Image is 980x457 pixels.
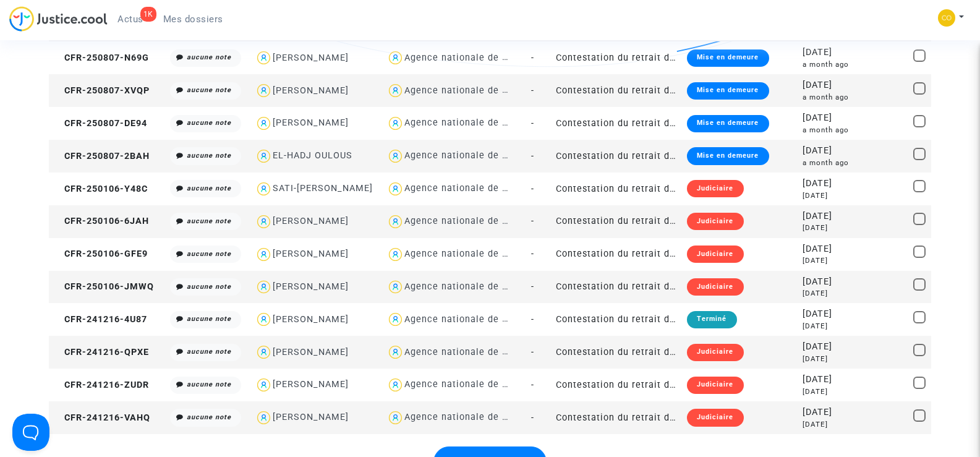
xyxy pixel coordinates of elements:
i: aucune note [187,217,231,225]
span: CFR-250106-JMWQ [53,281,154,292]
img: icon-user.svg [255,147,273,165]
div: [DATE] [803,79,853,92]
span: - [531,184,534,194]
img: icon-user.svg [386,409,404,427]
img: icon-user.svg [255,114,273,132]
td: Contestation du retrait de [PERSON_NAME] par l'ANAH (mandataire) [552,107,683,140]
div: [DATE] [803,190,853,201]
span: - [531,347,534,357]
div: Judiciaire [687,344,743,361]
div: [DATE] [803,321,853,331]
span: - [531,281,534,292]
div: a month ago [803,158,853,168]
div: Judiciaire [687,409,743,426]
div: [PERSON_NAME] [273,347,349,357]
span: - [531,412,534,423]
img: icon-user.svg [386,147,404,165]
i: aucune note [187,184,231,192]
img: 84a266a8493598cb3cce1313e02c3431 [938,9,955,27]
img: icon-user.svg [255,343,273,361]
img: icon-user.svg [386,376,404,394]
span: - [531,118,534,129]
div: Agence nationale de l'habitat [404,183,540,194]
div: [DATE] [803,46,853,59]
span: CFR-250807-2BAH [53,151,150,161]
td: Contestation du retrait de [PERSON_NAME] par l'ANAH (mandataire) [552,271,683,304]
div: [DATE] [803,242,853,256]
div: Agence nationale de l'habitat [404,412,540,422]
div: Judiciaire [687,246,743,263]
a: Mes dossiers [153,10,233,28]
i: aucune note [187,380,231,388]
div: [PERSON_NAME] [273,314,349,325]
i: aucune note [187,152,231,160]
img: icon-user.svg [255,278,273,296]
img: icon-user.svg [386,114,404,132]
span: - [531,216,534,226]
div: Terminé [687,311,736,328]
div: [PERSON_NAME] [273,53,349,63]
div: [DATE] [803,340,853,354]
div: [DATE] [803,210,853,223]
span: CFR-250807-N69G [53,53,149,63]
span: CFR-241216-ZUDR [53,380,149,390]
span: CFR-241216-4U87 [53,314,147,325]
td: Contestation du retrait de [PERSON_NAME] par l'ANAH (mandataire) [552,74,683,107]
span: CFR-250106-6JAH [53,216,149,226]
img: icon-user.svg [386,82,404,100]
div: [DATE] [803,354,853,364]
div: Agence nationale de l'habitat [404,347,540,357]
span: CFR-241216-QPXE [53,347,149,357]
div: Agence nationale de l'habitat [404,379,540,390]
div: Agence nationale de l'habitat [404,249,540,259]
td: Contestation du retrait de [PERSON_NAME] par l'ANAH (mandataire) [552,336,683,369]
div: EL-HADJ OULOUS [273,150,352,161]
i: aucune note [187,315,231,323]
img: icon-user.svg [386,310,404,328]
div: [PERSON_NAME] [273,85,349,96]
i: aucune note [187,250,231,258]
div: a month ago [803,92,853,103]
div: SATI-[PERSON_NAME] [273,183,373,194]
div: Mise en demeure [687,147,769,164]
div: [PERSON_NAME] [273,379,349,390]
img: icon-user.svg [386,49,404,67]
img: icon-user.svg [255,246,273,263]
i: aucune note [187,283,231,291]
div: [DATE] [803,419,853,430]
div: a month ago [803,59,853,70]
div: [DATE] [803,255,853,266]
span: - [531,151,534,161]
img: icon-user.svg [255,409,273,427]
div: [DATE] [803,275,853,289]
span: Mes dossiers [163,14,223,25]
i: aucune note [187,348,231,356]
span: CFR-250807-XVQP [53,85,150,96]
i: aucune note [187,53,231,61]
td: Contestation du retrait de [PERSON_NAME] par l'ANAH (mandataire) [552,401,683,434]
div: [PERSON_NAME] [273,412,349,422]
a: 1KActus [108,10,153,28]
div: Judiciaire [687,180,743,197]
div: Mise en demeure [687,82,769,100]
td: Contestation du retrait de [PERSON_NAME] par l'ANAH (mandataire) [552,238,683,271]
div: [PERSON_NAME] [273,281,349,292]
div: [DATE] [803,406,853,419]
img: icon-user.svg [386,246,404,263]
img: icon-user.svg [255,82,273,100]
div: [PERSON_NAME] [273,216,349,226]
div: [PERSON_NAME] [273,249,349,259]
img: icon-user.svg [386,180,404,198]
div: Agence nationale de l'habitat [404,53,540,63]
td: Contestation du retrait de [PERSON_NAME] par l'ANAH (mandataire) [552,205,683,238]
span: Actus [117,14,143,25]
div: Agence nationale de l'habitat [404,117,540,128]
span: - [531,249,534,259]
img: icon-user.svg [255,180,273,198]
img: icon-user.svg [386,343,404,361]
i: aucune note [187,119,231,127]
div: [PERSON_NAME] [273,117,349,128]
div: Mise en demeure [687,115,769,132]
div: [DATE] [803,111,853,125]
img: icon-user.svg [386,278,404,296]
